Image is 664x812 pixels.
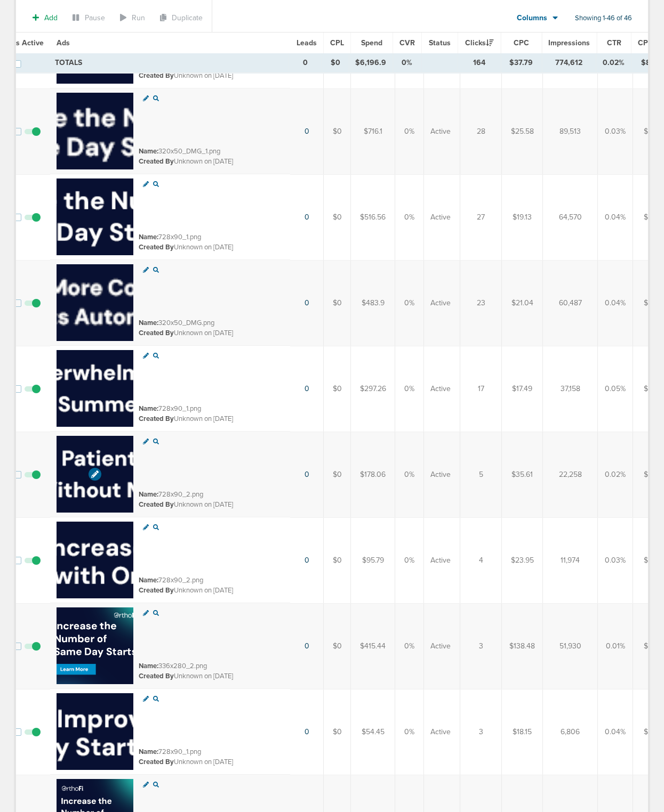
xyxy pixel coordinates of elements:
[543,346,598,432] td: 37,158
[324,174,351,260] td: $0
[139,490,203,499] small: 728x90_2.png
[324,689,351,775] td: $0
[430,555,451,566] span: Active
[324,260,351,346] td: $0
[598,517,633,603] td: 0.03%
[139,576,203,584] small: 728x90_2.png
[395,432,424,517] td: 0%
[351,260,395,346] td: $483.9
[57,264,133,341] img: Ad image
[139,586,174,595] span: Created By
[460,174,502,260] td: 27
[305,213,309,222] a: 0
[514,38,529,47] span: CPC
[460,689,502,775] td: 3
[324,88,351,174] td: $0
[361,38,382,47] span: Spend
[324,346,351,432] td: $0
[330,38,344,47] span: CPL
[430,298,451,308] span: Active
[543,88,598,174] td: 89,513
[57,522,133,598] img: Ad image
[305,556,309,565] a: 0
[638,38,654,47] span: CPM
[27,10,63,26] button: Add
[458,53,500,72] td: 164
[607,38,621,47] span: CTR
[57,693,133,770] img: Ad image
[139,233,201,241] small: 728x90_1.png
[324,517,351,603] td: $0
[430,212,451,223] span: Active
[543,603,598,689] td: 51,930
[139,757,233,767] small: Unknown on [DATE]
[429,38,451,47] span: Status
[393,53,421,72] td: 0%
[460,88,502,174] td: 28
[139,662,158,670] span: Name:
[351,603,395,689] td: $415.44
[139,671,233,681] small: Unknown on [DATE]
[305,127,309,136] a: 0
[501,53,542,72] td: $37.79
[139,672,174,680] span: Created By
[324,432,351,517] td: $0
[351,346,395,432] td: $297.26
[139,71,233,80] small: Unknown on [DATE]
[139,748,201,756] small: 728x90_1.png
[460,432,502,517] td: 5
[139,233,158,241] span: Name:
[139,500,233,509] small: Unknown on [DATE]
[460,517,502,603] td: 4
[502,174,543,260] td: $19.13
[395,517,424,603] td: 0%
[395,260,424,346] td: 0%
[598,346,633,432] td: 0.05%
[598,88,633,174] td: 0.03%
[502,689,543,775] td: $18.15
[430,469,451,480] span: Active
[139,147,158,156] span: Name:
[305,727,309,736] a: 0
[399,38,415,47] span: CVR
[297,38,317,47] span: Leads
[465,38,493,47] span: Clicks
[57,93,133,169] img: Ad image
[322,53,349,72] td: $0
[502,346,543,432] td: $17.49
[395,603,424,689] td: 0%
[502,432,543,517] td: $35.61
[57,178,133,255] img: Ad image
[139,748,158,756] span: Name:
[430,126,451,137] span: Active
[548,38,590,47] span: Impressions
[543,517,598,603] td: 11,974
[139,319,158,327] span: Name:
[598,603,633,689] td: 0.01%
[598,174,633,260] td: 0.04%
[502,260,543,346] td: $21.04
[543,174,598,260] td: 64,570
[598,689,633,775] td: 0.04%
[57,350,133,427] img: Ad image
[349,53,393,72] td: $6,196.9
[395,346,424,432] td: 0%
[139,319,214,327] small: 320x50_DMG.png
[139,243,174,251] span: Created By
[502,88,543,174] td: $25.58
[502,603,543,689] td: $138.48
[460,346,502,432] td: 17
[351,174,395,260] td: $516.56
[44,13,58,22] span: Add
[395,174,424,260] td: 0%
[395,88,424,174] td: 0%
[598,432,633,517] td: 0.02%
[57,607,133,684] img: Ad image
[305,384,309,393] a: 0
[139,490,158,499] span: Name:
[139,662,207,670] small: 336x280_2.png
[351,432,395,517] td: $178.06
[305,470,309,479] a: 0
[139,758,174,766] span: Created By
[430,384,451,394] span: Active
